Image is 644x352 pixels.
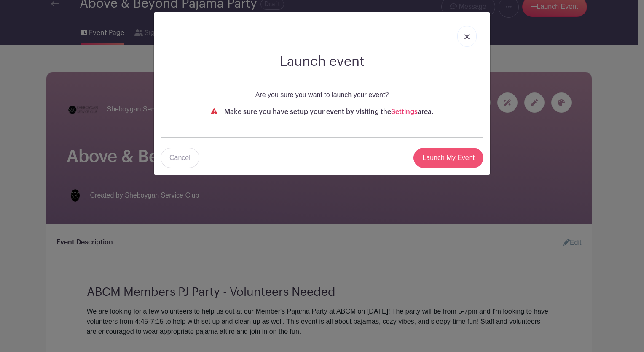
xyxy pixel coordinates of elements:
[161,54,483,70] h2: Launch event
[391,108,418,115] a: Settings
[161,148,199,168] a: Cancel
[464,34,470,39] img: close_button-5f87c8562297e5c2d7936805f587ecaba9071eb48480494691a3f1689db116b3.svg
[161,107,483,117] p: Make sure you have setup your event by visiting the area.
[413,148,483,168] input: Launch My Event
[161,90,483,100] p: Are you sure you want to launch your event?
